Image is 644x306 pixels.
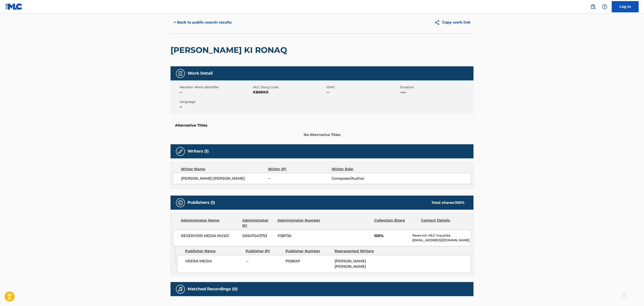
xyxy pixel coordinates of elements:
span: [PERSON_NAME] [PERSON_NAME] [335,259,366,269]
a: Log In [612,1,639,12]
img: Work Detail [178,71,183,76]
span: -- [246,259,282,264]
div: Total shares: [431,200,465,205]
span: KB6RK0 [253,90,325,95]
span: HEERA MEDIA [185,259,242,264]
img: search [590,4,596,9]
img: Matched Recordings [178,287,183,292]
span: -- [179,90,252,95]
div: Publisher Name [185,248,242,254]
div: Administrator Number [277,218,321,228]
img: help [602,4,607,9]
div: Writer Name [181,166,268,172]
div: Writer IPI [268,166,332,172]
span: ISWC [326,85,399,90]
span: No Alternative Titles [171,132,473,138]
a: Public Search [588,2,597,11]
img: Publishers [178,200,183,205]
div: Collection Share [374,218,418,228]
h5: Writers (1) [188,149,209,154]
div: Writer Role [332,166,390,172]
span: RESERVOIR MEDIA MUSIC [181,233,239,239]
iframe: Chat Widget [622,284,644,306]
h5: Alternative Titles [175,123,469,128]
span: 100 % [455,200,465,205]
span: [PERSON_NAME] [PERSON_NAME] [181,176,268,181]
span: -- [179,104,252,110]
div: Drag [623,289,626,302]
span: -- [326,90,399,95]
span: Language [179,99,252,104]
div: Help [600,2,609,11]
span: P096XP [285,259,331,264]
span: Composer/Author [332,176,390,181]
span: 100% [374,233,409,239]
span: Duration [400,85,472,90]
img: MLC Logo [5,3,23,10]
p: [EMAIL_ADDRESS][DOMAIN_NAME] [412,238,471,243]
img: Writers [178,149,183,154]
div: Publisher Number [285,248,331,254]
span: -- [268,176,332,181]
h5: Publishers (1) [188,200,215,205]
span: MLC Song Code [253,85,325,90]
div: Administrator Name [181,218,239,228]
span: --:-- [400,90,472,95]
img: Copy work link [434,20,442,25]
div: Represented Writers [335,248,380,254]
div: Publisher IPI [246,248,282,254]
h2: [PERSON_NAME] KI RONAQ [171,45,289,55]
span: P5873A [278,233,321,239]
p: Reservoir MLC Inquiries [412,233,471,238]
div: Contact Details [421,218,465,228]
button: < Back to public search results [171,17,235,28]
h5: Work Detail [188,71,213,76]
button: Copy work link [431,17,473,28]
div: Administrator IPI [242,218,274,228]
h5: Matched Recordings (0) [188,287,238,292]
span: 00547043753 [242,233,274,239]
span: Member Work Identifier [179,85,252,90]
